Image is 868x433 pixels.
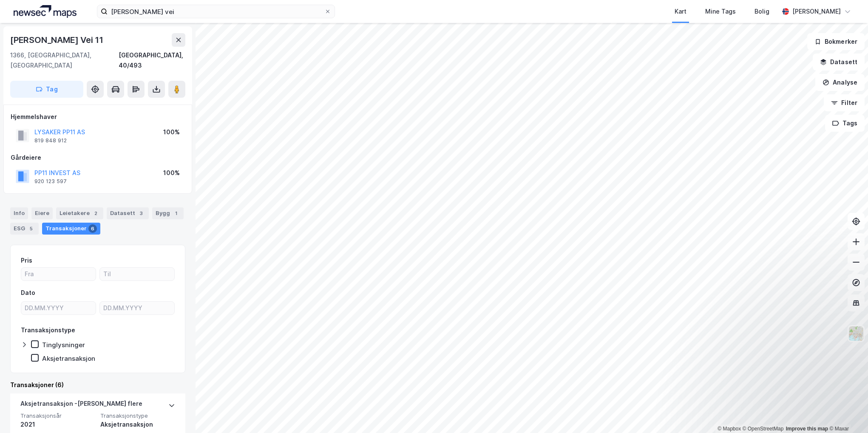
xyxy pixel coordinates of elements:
[825,115,865,132] button: Tags
[21,325,75,335] div: Transaksjonstype
[813,54,865,71] button: Datasett
[91,209,100,218] div: 2
[10,33,105,47] div: [PERSON_NAME] Vei 11
[21,268,96,280] input: Fra
[824,94,865,111] button: Filter
[42,354,95,362] div: Aksjetransaksjon
[163,127,180,137] div: 100%
[807,33,865,50] button: Bokmerker
[792,6,841,17] div: [PERSON_NAME]
[56,207,103,219] div: Leietakere
[152,207,184,219] div: Bygg
[743,426,784,432] a: OpenStreetMap
[31,207,53,219] div: Eiere
[108,5,324,18] input: Søk på adresse, matrikkel, gårdeiere, leietakere eller personer
[107,207,149,219] div: Datasett
[20,399,142,412] div: Aksjetransaksjon - [PERSON_NAME] flere
[119,50,185,71] div: [GEOGRAPHIC_DATA], 40/493
[848,325,864,342] img: Z
[20,419,95,430] div: 2021
[34,178,67,185] div: 920 123 597
[100,268,174,280] input: Til
[10,50,119,71] div: 1366, [GEOGRAPHIC_DATA], [GEOGRAPHIC_DATA]
[786,426,828,432] a: Improve this map
[21,302,96,314] input: DD.MM.YYYY
[10,223,39,235] div: ESG
[137,209,145,218] div: 3
[100,419,175,430] div: Aksjetransaksjon
[10,81,83,98] button: Tag
[675,6,686,17] div: Kart
[10,207,28,219] div: Info
[10,380,185,390] div: Transaksjoner (6)
[100,302,174,314] input: DD.MM.YYYY
[42,341,85,349] div: Tinglysninger
[27,224,35,233] div: 5
[11,112,185,122] div: Hjemmelshaver
[163,168,180,178] div: 100%
[100,412,175,419] span: Transaksjonstype
[34,137,67,144] div: 819 848 912
[718,426,741,432] a: Mapbox
[21,255,32,266] div: Pris
[20,412,95,419] span: Transaksjonsår
[11,153,185,163] div: Gårdeiere
[42,223,100,235] div: Transaksjoner
[14,5,77,18] img: logo.a4113a55bc3d86da70a041830d287a7e.svg
[815,74,865,91] button: Analyse
[172,209,180,218] div: 1
[705,6,736,17] div: Mine Tags
[88,224,97,233] div: 6
[755,6,769,17] div: Bolig
[21,288,35,298] div: Dato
